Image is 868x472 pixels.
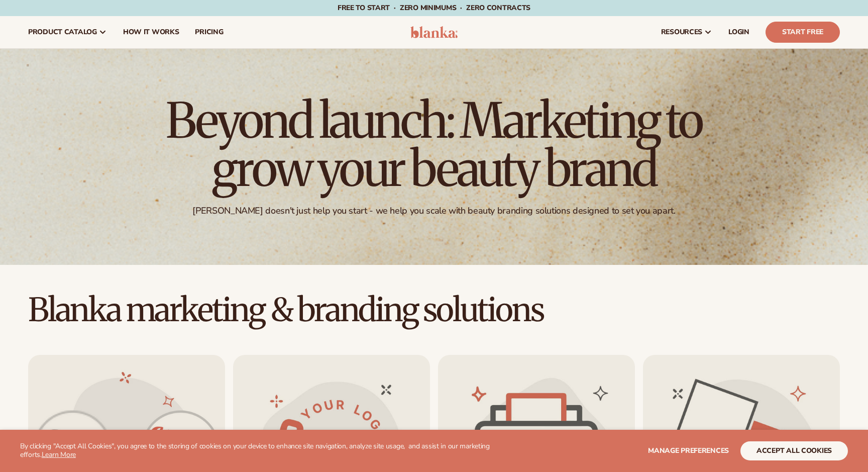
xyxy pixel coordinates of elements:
[728,28,749,36] span: LOGIN
[720,16,757,48] a: LOGIN
[42,450,76,459] a: Learn More
[338,3,530,13] span: Free to start · ZERO minimums · ZERO contracts
[123,28,179,36] span: How It Works
[187,16,231,48] a: pricing
[648,446,729,455] span: Manage preferences
[115,16,187,48] a: How It Works
[661,28,702,36] span: resources
[648,441,729,460] button: Manage preferences
[195,28,223,36] span: pricing
[192,205,675,217] div: [PERSON_NAME] doesn't just help you start - we help you scale with beauty branding solutions desi...
[766,22,840,43] a: Start Free
[410,26,458,38] img: logo
[20,442,515,459] p: By clicking "Accept All Cookies", you agree to the storing of cookies on your device to enhance s...
[20,16,115,48] a: product catalog
[740,441,848,460] button: accept all cookies
[653,16,720,48] a: resources
[28,28,97,36] span: product catalog
[158,97,710,193] h1: Beyond launch: Marketing to grow your beauty brand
